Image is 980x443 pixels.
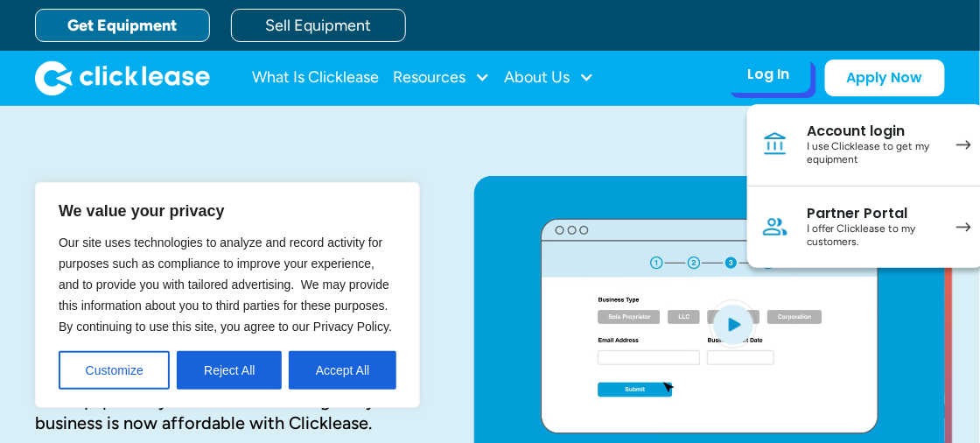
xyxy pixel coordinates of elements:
div: Log In [747,66,789,83]
div: The equipment you need to start or grow your business is now affordable with Clicklease. [35,389,418,434]
button: Customize [59,351,170,390]
div: I use Clicklease to get my equipment [807,140,939,167]
a: Apply Now [825,60,945,96]
a: home [35,60,210,95]
a: What Is Clicklease [252,60,379,95]
img: arrow [956,222,971,232]
div: About Us [504,60,594,95]
p: We value your privacy [59,200,396,221]
h1: Get your automated decision in seconds. [35,176,418,361]
a: Sell Equipment [231,9,406,42]
div: I offer Clicklease to my customers. [807,222,939,250]
img: Person icon [761,213,789,241]
div: We value your privacy [35,182,420,408]
img: Bank icon [761,130,789,158]
img: Clicklease logo [35,60,210,95]
span: Our site uses technologies to analyze and record activity for purposes such as compliance to impr... [59,236,392,334]
img: Blue play button logo on a light blue circular background [710,299,757,348]
a: Get Equipment [35,9,210,42]
div: Account login [807,123,939,140]
div: Partner Portal [807,205,939,222]
button: Reject All [177,351,282,390]
div: Resources [393,60,490,95]
img: arrow [956,140,971,150]
button: Accept All [289,351,396,390]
